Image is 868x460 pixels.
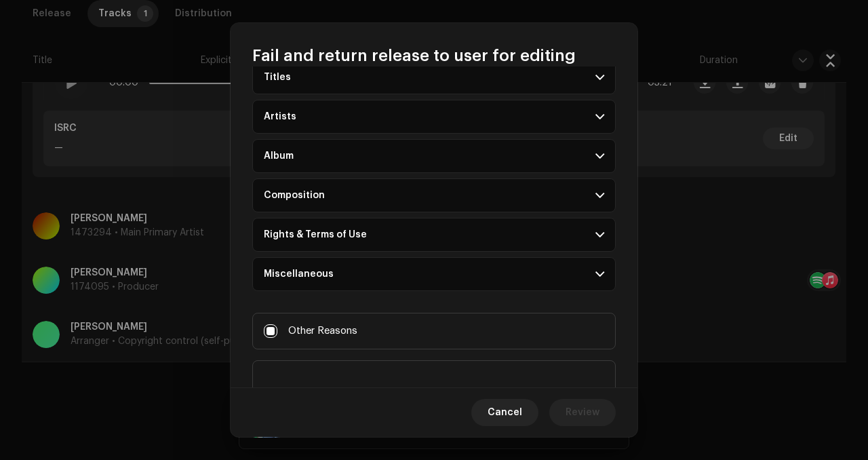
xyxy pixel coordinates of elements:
[252,100,616,134] p-accordion-header: Artists
[252,139,616,173] p-accordion-header: Album
[252,218,616,252] p-accordion-header: Rights & Terms of Use
[264,269,334,280] div: Miscellaneous
[488,399,522,426] span: Cancel
[252,60,616,94] p-accordion-header: Titles
[252,257,616,291] p-accordion-header: Miscellaneous
[549,399,616,426] button: Review
[264,190,325,201] div: Composition
[264,111,296,122] div: Artists
[264,151,294,161] div: Album
[288,324,357,339] span: Other Reasons
[264,229,367,240] div: Rights & Terms of Use
[252,178,616,212] p-accordion-header: Composition
[471,399,538,426] button: Cancel
[264,72,291,83] div: Titles
[566,399,599,426] span: Review
[252,45,576,66] span: Fail and return release to user for editing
